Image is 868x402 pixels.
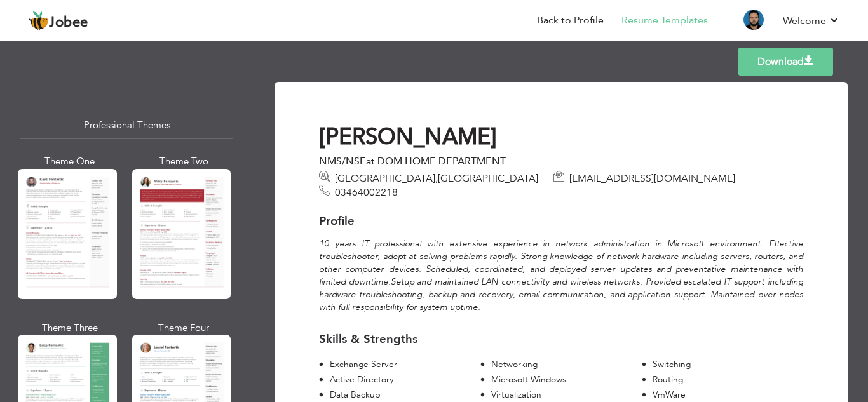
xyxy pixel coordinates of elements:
span: , [435,171,438,185]
div: Active Directory [329,373,480,386]
h3: Profile [319,215,803,228]
a: Resume Templates [621,13,708,28]
a: Download [738,48,833,76]
h3: Skills & Strengths [319,333,803,346]
div: Switching [652,358,803,371]
div: Theme Two [135,155,234,168]
a: Jobee [29,11,88,31]
div: NMS/NSE [319,155,803,168]
div: VmWare [652,389,803,401]
span: at DOM HOME DEPARTMENT [366,154,506,168]
span: [EMAIL_ADDRESS][DOMAIN_NAME] [569,171,735,185]
div: Networking [491,358,642,371]
div: Theme Four [135,321,234,335]
div: Data Backup [329,389,480,401]
span: 03464002218 [335,185,398,199]
div: Microsoft Windows [491,373,642,386]
h1: [PERSON_NAME] [319,123,803,152]
div: Virtualization [491,389,642,401]
div: Theme One [20,155,119,168]
img: Profile Img [743,10,764,30]
div: Theme Three [20,321,119,335]
img: jobee.io [29,11,49,31]
span: [GEOGRAPHIC_DATA] [GEOGRAPHIC_DATA] [335,171,538,185]
a: Back to Profile [537,13,604,28]
div: Routing [652,373,803,386]
span: Jobee [49,16,88,30]
div: Professional Themes [20,112,233,139]
a: Welcome [783,13,839,29]
div: Exchange Server [329,358,480,371]
em: 10 years IT professional with extensive experience in network administration in Microsoft environ... [319,238,803,313]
